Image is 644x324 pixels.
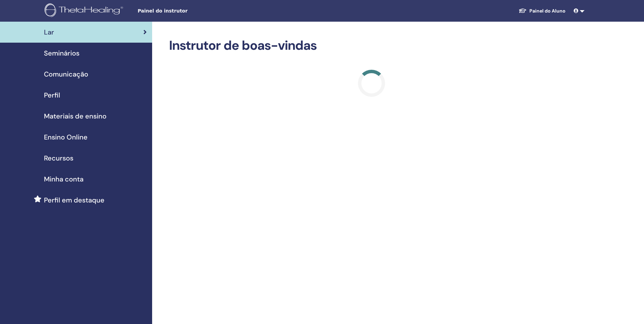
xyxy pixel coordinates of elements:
[44,27,54,37] span: Lar
[44,90,60,100] span: Perfil
[44,174,84,184] span: Minha conta
[513,5,571,17] a: Painel do Aluno
[44,48,79,58] span: Seminários
[44,132,88,142] span: Ensino Online
[45,3,125,19] img: logo.png
[44,69,88,79] span: Comunicação
[169,38,574,53] h2: Instrutor de boas-vindas
[44,111,106,121] span: Materiais de ensino
[519,8,527,14] img: graduation-cap-white.svg
[44,195,104,205] span: Perfil em destaque
[138,7,239,15] span: Painel do instrutor
[44,153,73,163] span: Recursos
